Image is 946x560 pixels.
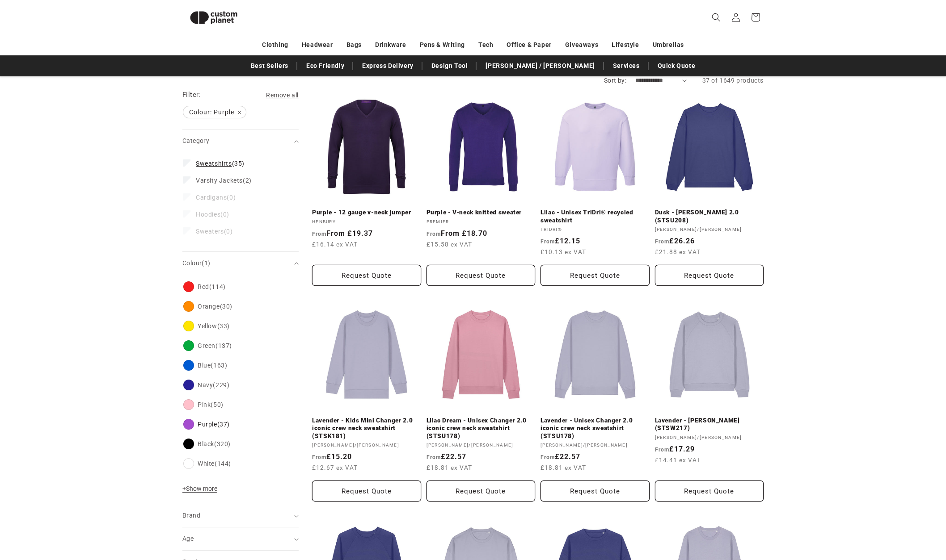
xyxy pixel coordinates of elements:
a: Design Tool [427,58,473,74]
a: Pens & Writing [420,37,465,53]
span: Sweatshirts [196,160,232,167]
a: Headwear [302,37,333,53]
a: Dusk - [PERSON_NAME] 2.0 (STSU208) [655,209,764,224]
a: Office & Paper [507,37,551,53]
summary: Colour (1 selected) [182,252,299,275]
button: Request Quote [312,265,421,286]
a: Colour: Purple [182,106,247,118]
span: Colour [182,259,211,267]
a: Express Delivery [358,58,418,74]
a: Lifestyle [612,37,639,53]
a: Lilac Dream - Unisex Changer 2.0 iconic crew neck sweatshirt (STSU178) [427,417,536,440]
button: Request Quote [427,265,536,286]
button: Request Quote [427,481,536,501]
button: Show more [182,485,220,497]
span: Age [182,535,194,542]
span: Colour: Purple [183,106,246,118]
a: Purple - 12 gauge v-neck jumper [312,209,421,217]
a: Lavender - Unisex Changer 2.0 iconic crew neck sweatshirt (STSU178) [541,417,650,440]
h2: Filter: [182,90,201,100]
span: (35) [196,159,245,167]
a: [PERSON_NAME] / [PERSON_NAME] [481,58,599,74]
iframe: Chat Widget [793,464,946,560]
button: Request Quote [541,265,650,286]
a: Services [608,58,644,74]
span: (1) [202,259,210,267]
summary: Search [706,8,726,27]
a: Drinkware [375,37,406,53]
a: Purple - V-neck knitted sweater [427,209,536,217]
button: Request Quote [655,481,764,501]
summary: Brand (0 selected) [182,504,299,527]
a: Lavender - Kids Mini Changer 2.0 iconic crew neck sweatshirt (STSK181) [312,417,421,440]
a: Quick Quote [653,58,700,74]
a: Best Sellers [246,58,293,74]
a: Eco Friendly [302,58,349,74]
span: (2) [196,176,252,184]
a: Remove all [266,90,299,101]
span: Varsity Jackets [196,177,243,184]
span: Category [182,137,209,144]
span: Brand [182,512,200,519]
span: + [182,485,186,492]
a: Umbrellas [653,37,684,53]
a: Lavender - [PERSON_NAME] (STSW217) [655,417,764,432]
label: Sort by: [604,77,626,84]
span: Remove all [266,92,299,99]
summary: Category (0 selected) [182,130,299,152]
button: Request Quote [541,481,650,501]
a: Bags [346,37,362,53]
a: Clothing [262,37,288,53]
a: Tech [478,37,493,53]
a: Giveaways [565,37,598,53]
span: Show more [182,485,217,492]
button: Request Quote [312,481,421,501]
summary: Age (0 selected) [182,527,299,550]
a: Lilac - Unisex TriDri® recycled sweatshirt [541,209,650,224]
img: Custom Planet [182,4,245,32]
button: Request Quote [655,265,764,286]
span: 37 of 1649 products [702,77,764,84]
